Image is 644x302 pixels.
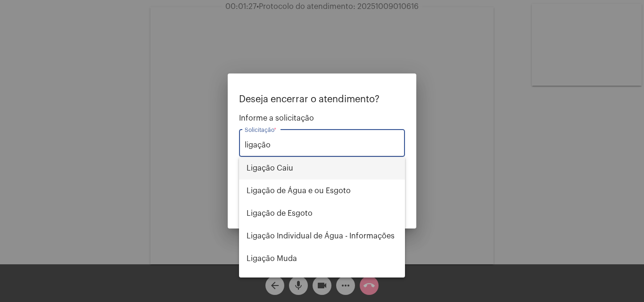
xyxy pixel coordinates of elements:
span: Religação (informações sobre) [247,270,397,293]
p: Deseja encerrar o atendimento? [239,94,405,105]
span: Ligação de Água e ou Esgoto [247,180,397,202]
span: Ligação de Esgoto [247,202,397,225]
span: Ligação Caiu [247,157,397,180]
span: Informe a solicitação [239,114,405,122]
span: Ligação Individual de Água - Informações [247,225,397,247]
span: Ligação Muda [247,247,397,270]
input: Buscar solicitação [245,141,399,149]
